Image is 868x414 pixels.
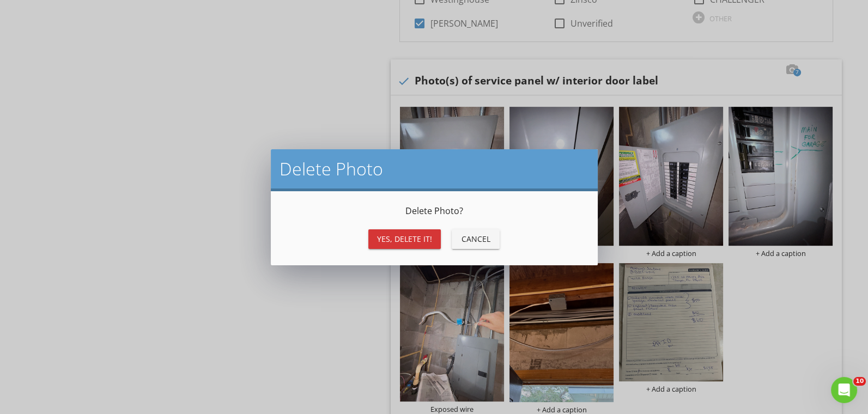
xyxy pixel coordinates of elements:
[853,377,866,386] span: 10
[368,229,441,249] button: Yes, Delete it!
[377,233,432,245] div: Yes, Delete it!
[280,158,589,180] h2: Delete Photo
[460,233,491,245] div: Cancel
[284,204,585,217] p: Delete Photo ?
[452,229,500,249] button: Cancel
[831,377,857,403] iframe: Intercom live chat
